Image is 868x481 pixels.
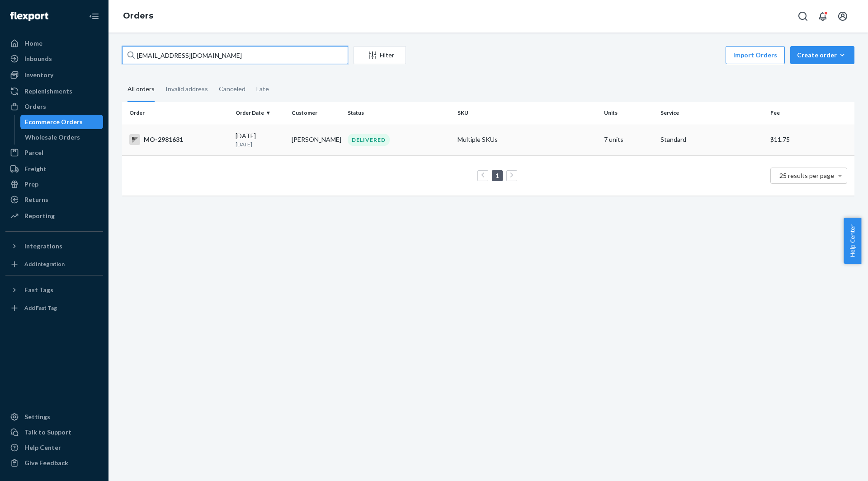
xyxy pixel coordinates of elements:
[122,102,232,124] th: Order
[354,46,406,64] button: Filter
[25,133,80,142] div: Wholesale Orders
[24,70,53,79] div: Inventory
[5,162,103,176] a: Freight
[726,46,785,64] button: Import Orders
[600,102,656,124] th: Units
[24,180,38,189] div: Prep
[123,11,153,21] a: Orders
[5,440,103,455] a: Help Center
[236,140,284,148] p: [DATE]
[129,134,228,145] div: MO-2981631
[25,117,83,126] div: Ecommerce Orders
[24,195,48,204] div: Returns
[600,124,656,155] td: 7 units
[454,124,600,155] td: Multiple SKUs
[5,301,103,315] a: Add Fast Tag
[116,3,160,29] ol: breadcrumbs
[24,54,52,63] div: Inbounds
[354,51,406,60] div: Filter
[122,46,348,64] input: Search orders
[24,412,50,421] div: Settings
[454,102,600,124] th: SKU
[24,260,65,268] div: Add Integration
[5,177,103,191] a: Prep
[5,456,103,470] button: Give Feedback
[10,12,48,21] img: Flexport logo
[24,148,43,157] div: Parcel
[5,51,103,66] a: Inbounds
[20,130,104,145] a: Wholesale Orders
[288,124,344,155] td: [PERSON_NAME]
[844,218,861,264] button: Help Center
[292,109,340,117] div: Customer
[348,134,390,146] div: DELIVERED
[24,211,55,220] div: Reporting
[24,102,46,111] div: Orders
[344,102,454,124] th: Status
[834,7,852,25] button: Open account menu
[24,242,62,251] div: Integrations
[165,77,208,101] div: Invalid address
[779,172,834,179] span: 25 results per page
[24,304,57,312] div: Add Fast Tag
[85,7,103,25] button: Close Navigation
[767,124,854,155] td: $11.75
[24,39,42,48] div: Home
[232,102,288,124] th: Order Date
[5,68,103,82] a: Inventory
[5,425,103,439] a: Talk to Support
[5,84,103,98] a: Replenishments
[797,51,848,60] div: Create order
[5,257,103,271] a: Add Integration
[127,77,155,102] div: All orders
[5,239,103,253] button: Integrations
[814,7,832,25] button: Open notifications
[5,145,103,160] a: Parcel
[256,77,269,101] div: Late
[24,458,68,467] div: Give Feedback
[5,283,103,297] button: Fast Tags
[20,115,104,129] a: Ecommerce Orders
[660,135,763,144] p: Standard
[5,209,103,223] a: Reporting
[5,99,103,114] a: Orders
[24,428,71,437] div: Talk to Support
[790,46,854,64] button: Create order
[494,172,501,179] a: Page 1 is your current page
[5,192,103,207] a: Returns
[24,164,47,173] div: Freight
[657,102,767,124] th: Service
[24,87,72,96] div: Replenishments
[236,131,284,148] div: [DATE]
[24,285,53,294] div: Fast Tags
[24,443,61,452] div: Help Center
[767,102,854,124] th: Fee
[794,7,812,25] button: Open Search Box
[5,36,103,51] a: Home
[219,77,245,101] div: Canceled
[5,410,103,424] a: Settings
